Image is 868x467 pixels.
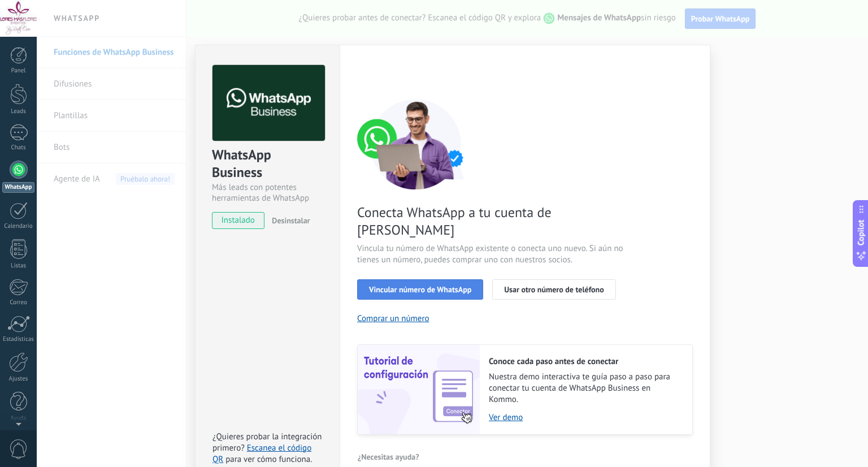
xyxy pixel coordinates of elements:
div: Leads [2,108,35,115]
span: ¿Necesitas ayuda? [358,453,419,461]
div: Ajustes [2,375,35,383]
span: instalado [212,212,264,229]
a: Ver demo [489,412,681,423]
span: ¿Quieres probar la integración primero? [212,431,322,453]
div: Listas [2,262,35,270]
span: Usar otro número de teléfono [504,286,604,293]
div: Correo [2,299,35,306]
button: Usar otro número de teléfono [492,279,615,300]
div: Más leads con potentes herramientas de WhatsApp [212,182,323,204]
div: WhatsApp Business [212,146,323,182]
a: Escanea el código QR [212,443,311,465]
button: Vincular número de WhatsApp [357,279,483,300]
div: Chats [2,144,35,152]
button: ¿Necesitas ayuda? [357,448,420,465]
div: Calendario [2,223,35,230]
span: Conecta WhatsApp a tu cuenta de [PERSON_NAME] [357,204,626,239]
div: WhatsApp [2,182,34,193]
img: connect number [357,99,476,189]
span: Nuestra demo interactiva te guía paso a paso para conectar tu cuenta de WhatsApp Business en Kommo. [489,371,681,405]
button: Desinstalar [267,212,310,229]
span: Vincular número de WhatsApp [369,286,471,293]
span: Copilot [856,220,867,246]
h2: Conoce cada paso antes de conectar [489,356,681,367]
div: Estadísticas [2,336,35,343]
span: Desinstalar [272,215,310,226]
button: Comprar un número [357,313,429,324]
div: Panel [2,67,35,75]
img: logo_main.png [212,65,325,141]
span: para ver cómo funciona. [225,454,312,465]
span: Vincula tu número de WhatsApp existente o conecta uno nuevo. Si aún no tienes un número, puedes c... [357,243,626,266]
